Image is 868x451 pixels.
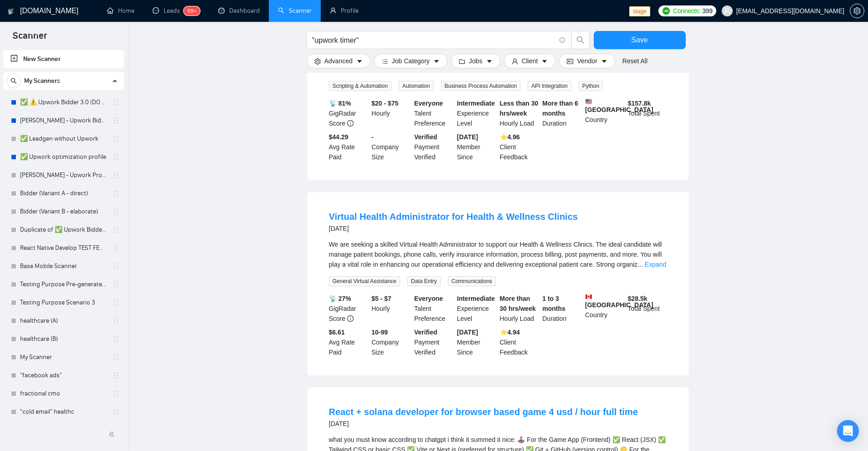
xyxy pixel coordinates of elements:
a: Bidder (Variant B - elaborate) [20,203,107,221]
div: Talent Preference [412,98,455,128]
b: Less than 30 hrs/week [500,100,539,117]
div: Payment Verified [412,132,455,162]
span: holder [112,354,119,361]
div: Country [583,294,626,324]
input: Search Freelance Jobs... [312,35,555,46]
span: holder [112,335,119,343]
button: search [571,31,590,49]
span: Connects: [673,6,700,16]
span: General Virtual Assistance [329,276,401,286]
div: [DATE] [329,418,638,429]
b: More than 30 hrs/week [500,295,536,312]
b: $ 157.8k [628,100,651,107]
span: folder [459,57,465,64]
a: React + solana developer for browser based game 4 usd / hour full time [329,407,638,417]
span: Jobs [469,56,483,66]
span: API Integration [528,81,571,91]
img: upwork-logo.png [663,7,670,15]
div: Hourly Load [498,98,541,128]
div: Open Intercom Messenger [837,420,859,442]
button: userClientcaret-down [504,54,556,68]
img: logo [8,4,14,19]
button: barsJob Categorycaret-down [374,54,447,68]
span: Job Category [392,56,430,66]
span: My Scanners [24,72,60,90]
span: holder [112,408,119,416]
div: Hourly [370,98,412,128]
span: holder [112,226,119,233]
span: holder [112,99,119,106]
b: 📡 81% [329,100,351,107]
b: $ 28.5k [628,295,647,302]
span: holder [112,135,119,142]
span: Save [631,34,647,46]
a: [PERSON_NAME] - Upwork Proposal [20,166,107,184]
span: holder [112,117,119,124]
div: Company Size [370,132,412,162]
a: Reset All [622,56,647,66]
span: Data Entry [407,276,441,286]
div: Experience Level [455,294,498,324]
div: Payment Verified [412,327,455,357]
span: holder [112,190,119,197]
a: fractional cmo [20,385,107,403]
div: Total Spent [626,98,669,128]
span: info-circle [560,37,565,43]
span: caret-down [601,57,607,64]
span: Advanced [324,56,353,66]
a: healthcare (A) [20,312,107,330]
b: Intermediate [457,100,495,107]
div: GigRadar Score [327,98,370,128]
a: Duplicate of ✅ Upwork Bidder 3.0 [20,221,107,239]
a: "facebook ads" [20,366,107,385]
div: Duration [540,294,583,324]
a: [PERSON_NAME] - Upwork Bidder [20,111,107,130]
button: setting [850,4,864,18]
button: folderJobscaret-down [451,54,500,68]
div: Client Feedback [498,327,541,357]
span: holder [112,317,119,324]
div: [DATE] [329,223,578,234]
a: Bidder (Variant A - direct) [20,184,107,203]
a: New Scanner [10,50,117,68]
span: idcard [567,57,573,64]
span: user [512,57,518,64]
span: setting [314,57,321,64]
span: Client [522,56,538,66]
div: Experience Level [455,98,498,128]
span: ... [637,261,643,268]
a: dashboardDashboard [218,7,260,15]
b: - [371,133,374,141]
div: GigRadar Score [327,294,370,324]
b: [GEOGRAPHIC_DATA] [585,294,653,309]
span: caret-down [486,57,493,64]
b: Verified [414,329,437,336]
a: Expand [645,261,666,268]
a: setting [850,7,864,15]
b: 📡 27% [329,295,351,302]
span: stage [629,6,650,16]
a: searchScanner [278,7,312,15]
span: Automation [399,81,434,91]
span: holder [112,281,119,288]
li: New Scanner [3,50,124,68]
span: setting [850,7,864,15]
a: Testing Purpose Pre-generated 1 [20,275,107,294]
b: $20 - $75 [371,100,398,107]
b: $6.61 [329,329,345,336]
a: My Scanner [20,348,107,366]
span: Scripting & Automation [329,81,391,91]
span: info-circle [347,315,354,322]
span: search [572,36,589,44]
img: 🇺🇸 [586,98,592,105]
div: Hourly [370,294,412,324]
b: More than 6 months [542,100,578,117]
b: Everyone [414,295,443,302]
a: Virtual Health Administrator for Health & Wellness Clinics [329,212,578,222]
b: $44.29 [329,133,349,141]
b: [DATE] [457,133,478,141]
span: holder [112,372,119,379]
a: Base Mobile Scanner [20,257,107,275]
div: Member Since [455,327,498,357]
b: 10-99 [371,329,388,336]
